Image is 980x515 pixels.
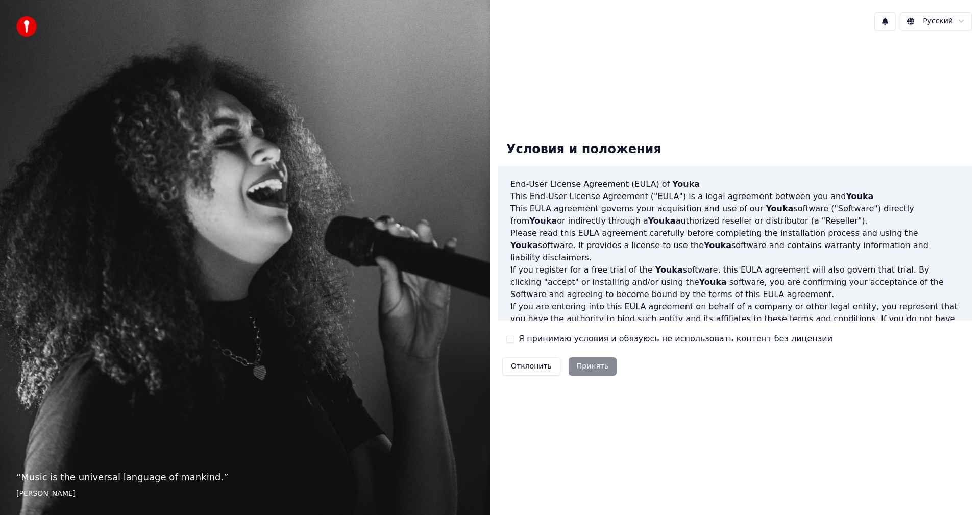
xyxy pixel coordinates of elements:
[529,216,557,226] span: Youka
[510,301,960,350] p: If you are entering into this EULA agreement on behalf of a company or other legal entity, you re...
[510,227,960,264] p: Please read this EULA agreement carefully before completing the installation process and using th...
[655,265,683,275] span: Youka
[672,179,700,189] span: Youka
[16,488,474,499] footer: [PERSON_NAME]
[766,204,793,213] span: Youka
[510,203,960,227] p: This EULA agreement governs your acquisition and use of our software ("Software") directly from o...
[846,191,873,201] span: Youka
[699,277,727,287] span: Youka
[502,357,560,376] button: Отклонить
[510,264,960,301] p: If you register for a free trial of the software, this EULA agreement will also govern that trial...
[16,470,474,484] p: “ Music is the universal language of mankind. ”
[704,240,731,250] span: Youka
[16,16,37,37] img: youka
[510,178,960,190] h3: End-User License Agreement (EULA) of
[510,240,538,250] span: Youka
[510,190,960,203] p: This End-User License Agreement ("EULA") is a legal agreement between you and
[648,216,676,226] span: Youka
[498,133,670,166] div: Условия и положения
[519,333,832,345] label: Я принимаю условия и обязуюсь не использовать контент без лицензии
